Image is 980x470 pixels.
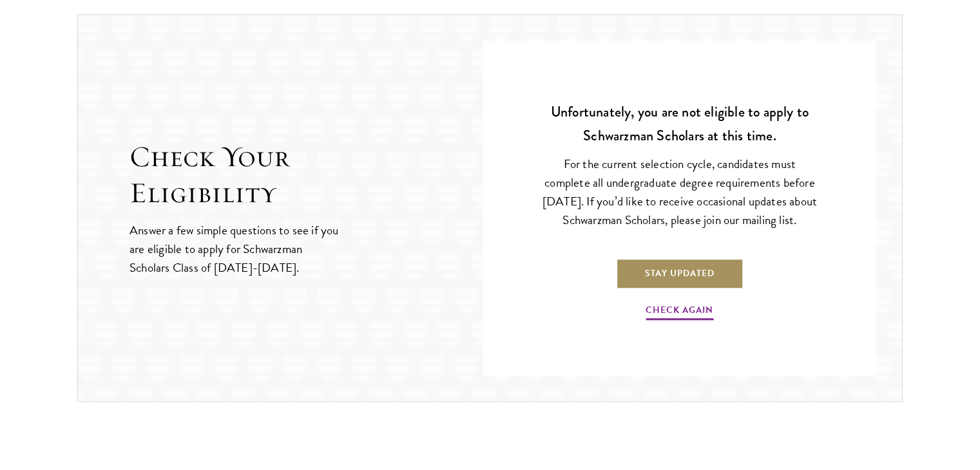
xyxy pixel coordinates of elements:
strong: Unfortunately, you are not eligible to apply to Schwarzman Scholars at this time. [551,101,809,146]
p: Answer a few simple questions to see if you are eligible to apply for Schwarzman Scholars Class o... [130,221,340,277]
h2: Check Your Eligibility [130,139,483,211]
p: For the current selection cycle, candidates must complete all undergraduate degree requirements b... [541,155,818,229]
a: Check Again [646,302,713,322]
a: Stay Updated [616,258,744,289]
